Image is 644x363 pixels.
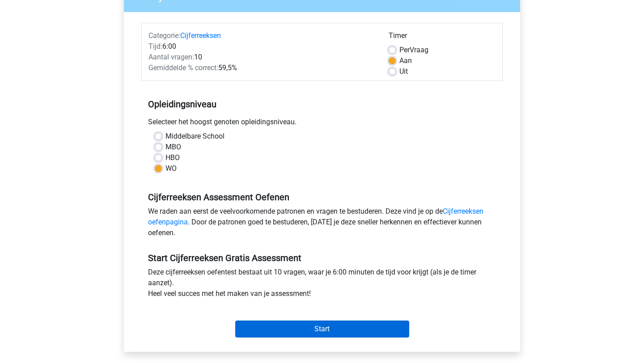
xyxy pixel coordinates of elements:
span: Categorie: [148,31,180,40]
a: Cijferreeksen [180,31,221,40]
h5: Opleidingsniveau [148,95,496,113]
div: Selecteer het hoogst genoten opleidingsniveau. [141,117,503,131]
span: Tijd: [148,42,162,51]
div: 59,5% [142,63,382,73]
div: Timer [389,30,496,45]
label: Aan [399,55,412,66]
div: Deze cijferreeksen oefentest bestaat uit 10 vragen, waar je 6:00 minuten de tijd voor krijgt (als... [141,267,503,303]
label: MBO [165,142,181,152]
input: Start [235,321,409,338]
label: WO [165,163,177,174]
label: Vraag [399,45,428,55]
label: Uit [399,66,408,77]
span: Gemiddelde % correct: [148,63,218,72]
h5: Start Cijferreeksen Gratis Assessment [148,253,496,263]
h5: Cijferreeksen Assessment Oefenen [148,192,496,203]
span: Aantal vragen: [148,53,194,61]
label: HBO [165,152,180,163]
span: Per [399,46,410,54]
div: 10 [142,52,382,63]
div: We raden aan eerst de veelvoorkomende patronen en vragen te bestuderen. Deze vind je op de . Door... [141,206,503,242]
label: Middelbare School [165,131,225,142]
div: 6:00 [142,41,382,52]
